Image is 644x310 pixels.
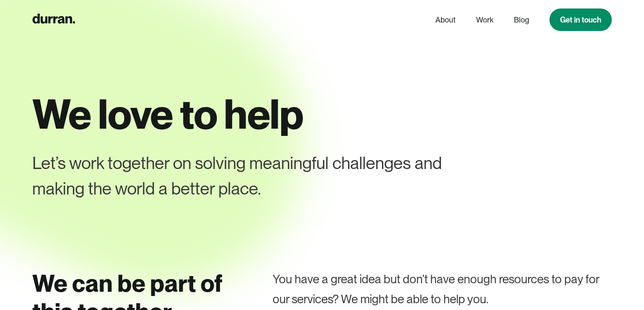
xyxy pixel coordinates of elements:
a: home [32,11,75,28]
a: About [435,12,456,28]
a: Blog [514,12,529,28]
h1: We love to help [32,92,612,137]
div: Let’s work together on solving meaningful challenges and making the world a better place. [32,150,554,201]
a: Get in touch [549,8,612,31]
a: Work [476,12,493,28]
